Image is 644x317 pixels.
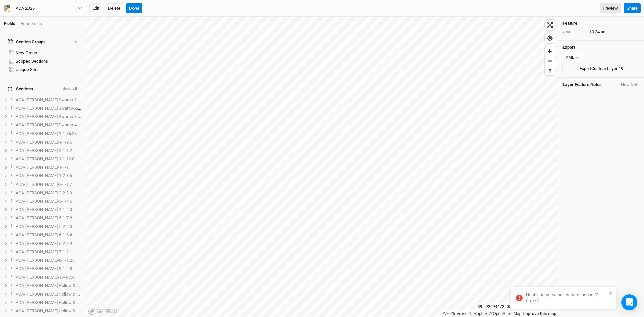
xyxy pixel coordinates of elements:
[16,292,134,297] span: AOA-[PERSON_NAME] Hollow & [GEOGRAPHIC_DATA]-2-2-8.65
[16,300,119,305] span: AOA-[PERSON_NAME] Hollow & Stone Canyon-3-1-3.85
[16,275,74,280] span: AOA-[PERSON_NAME]-10-1-7.4
[608,290,613,296] button: close
[21,21,42,27] div: Economics
[16,114,90,119] span: AOA-[PERSON_NAME] Swamp-3-1-11.4
[86,17,558,317] canvas: Map
[16,148,82,153] div: AOA-Darby Oaks-2-1-1.2
[16,59,82,64] div: Scoped Sections
[16,190,82,196] div: AOA-Genevieve Jones-2-2-3.9
[16,50,82,56] div: New Group
[545,20,555,30] button: Enter fullscreen
[16,258,82,263] div: AOA-Genevieve Jones-8-1-1.25
[16,156,82,162] div: AOA-Elick-1-1-16.8
[16,241,72,246] span: AOA-[PERSON_NAME]-6-2-0.9
[16,283,82,288] div: AOA-Hintz Hollow & Stone Canyon-1-1-6.5
[562,64,640,74] button: ExportCustom Layer 19
[4,21,15,26] a: Fields
[88,307,117,315] a: Mapbox logo
[476,303,558,310] div: 39.59269447250571 , -82.95780227557532
[16,106,88,111] span: AOA-[PERSON_NAME] Swamp-2-1-5.8
[16,224,82,229] div: AOA-Genevieve Jones-5-2-2.0
[16,97,88,102] span: AOA-[PERSON_NAME] Swamp-1-1-4.1
[562,45,640,50] h4: Export
[16,182,72,187] span: AOA-[PERSON_NAME]-2-1-1.2
[72,40,78,44] button: Show section groups
[624,3,641,13] button: Share
[489,311,521,316] a: OpenStreetMap
[126,3,142,13] button: Done
[469,311,488,316] a: Mapbox
[621,294,637,310] div: Open Intercom Messenger
[16,308,82,314] div: AOA-Hintz Hollow & Stone Canyon-3-2-1.3
[545,33,555,43] button: Find my location
[600,3,621,13] a: Preview
[523,311,556,316] a: Improve this map
[562,52,582,62] button: KML
[16,224,72,229] span: AOA-[PERSON_NAME]-5-2-2.0
[16,97,82,103] div: AOA-Cackley Swamp-1-1-4.1
[16,156,74,161] span: AOA-[PERSON_NAME]-1-1-16.8
[16,308,117,313] span: AOA-[PERSON_NAME] Hollow & Stone Canyon-3-2-1.3
[545,56,555,66] span: Zoom out
[105,3,123,13] button: Delete
[8,86,33,92] span: Sections
[16,122,88,127] span: AOA-[PERSON_NAME] Swamp-4-1-8.5
[16,165,72,170] span: AOA-[PERSON_NAME]-1-1-1.1
[16,131,82,136] div: AOA-Cossin-1-1-36.28
[617,82,640,88] button: + New Note
[89,3,102,13] button: Edit
[545,56,555,66] button: Zoom out
[16,232,82,238] div: AOA-Genevieve Jones-6-1-6.4
[16,232,72,237] span: AOA-[PERSON_NAME]-6-1-6.4
[443,310,556,317] div: |
[16,275,82,280] div: AOA-Genevieve Jones-10-1-7.4
[61,87,77,92] button: Show All
[16,300,82,305] div: AOA-Hintz Hollow & Stone Canyon-3-1-3.85
[562,82,602,88] span: Layer Feature Notes
[16,140,72,145] span: AOA-[PERSON_NAME]-1-1-9.6
[16,5,35,12] div: AOA 2026
[16,148,72,153] span: AOA-[PERSON_NAME]-2-1-1.2
[3,5,82,12] button: AOA 2026
[16,266,82,271] div: AOA-Genevieve Jones-9-1-2.8
[16,173,72,178] span: AOA-[PERSON_NAME]-1-2-3.5
[16,131,77,136] span: AOA-[PERSON_NAME]-1-1-36.28
[16,114,82,119] div: AOA-Cackley Swamp-3-1-11.4
[16,122,82,128] div: AOA-Cackley Swamp-4-1-8.5
[16,283,132,288] span: AOA-[PERSON_NAME] Hollow & [GEOGRAPHIC_DATA]-1-1-6.5
[16,241,82,246] div: AOA-Genevieve Jones-6-2-0.9
[16,249,72,254] span: AOA-[PERSON_NAME]-7-1-2.1
[16,258,74,263] span: AOA-[PERSON_NAME]-8-1-1.25
[443,311,468,316] a: ©2025 Vexcel
[8,39,46,45] div: Section Groups
[16,182,82,187] div: AOA-Genevieve Jones-2-1-1.2
[16,106,82,111] div: AOA-Cackley Swamp-2-1-5.8
[16,266,72,271] span: AOA-[PERSON_NAME]-9-1-2.8
[16,207,72,212] span: AOA-[PERSON_NAME]-4-1-2.0
[562,21,640,26] h4: Feature
[16,165,82,170] div: AOA-Genevieve Jones-1-1-1.1
[16,215,82,221] div: AOA-Genevieve Jones-5-1-7.8
[16,215,72,220] span: AOA-[PERSON_NAME]-5-1-7.8
[526,292,606,304] div: Unable to parse soil data response (2 errors)
[545,66,555,75] button: Reset bearing to north
[16,173,82,178] div: AOA-Genevieve Jones-1-2-3.5
[562,29,586,34] div: area
[566,54,574,61] div: KML
[16,207,82,212] div: AOA-Genevieve Jones-4-1-2.0
[545,46,555,56] button: Zoom in
[16,140,82,145] div: AOA-Darby Oaks-1-1-9.6
[16,199,72,204] span: AOA-[PERSON_NAME]-3-1-4.6
[562,29,640,35] div: 10.34
[16,292,82,297] div: AOA-Hintz Hollow & Stone Canyon-2-2-8.65
[16,199,82,204] div: AOA-Genevieve Jones-3-1-4.6
[16,190,72,195] span: AOA-[PERSON_NAME]-2-2-3.9
[16,249,82,255] div: AOA-Genevieve Jones-7-1-2.1
[601,29,605,35] span: ac
[16,67,82,72] div: Unique Sites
